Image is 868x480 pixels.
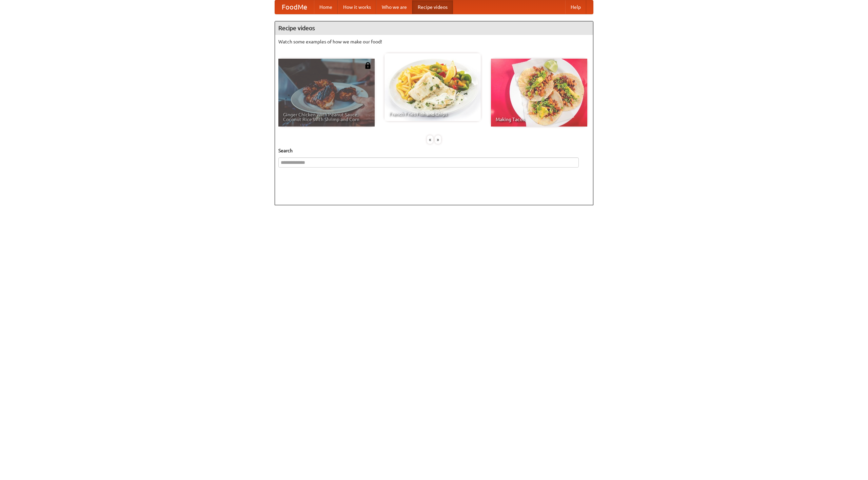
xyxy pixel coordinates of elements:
a: French Fries Fish and Chips [384,53,481,121]
span: French Fries Fish and Chips [389,112,476,116]
a: FoodMe [275,0,314,14]
img: 483408.png [364,62,371,69]
a: Who we are [376,0,412,14]
span: Making Tacos [496,117,583,122]
a: Help [565,0,586,14]
a: Recipe videos [412,0,453,14]
div: « [427,135,433,144]
a: Making Tacos [491,59,587,127]
a: Home [314,0,338,14]
h5: Search [278,147,590,154]
p: Watch some examples of how we make our food! [278,38,590,45]
div: » [435,135,441,144]
h4: Recipe videos [275,21,593,35]
a: How it works [338,0,376,14]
